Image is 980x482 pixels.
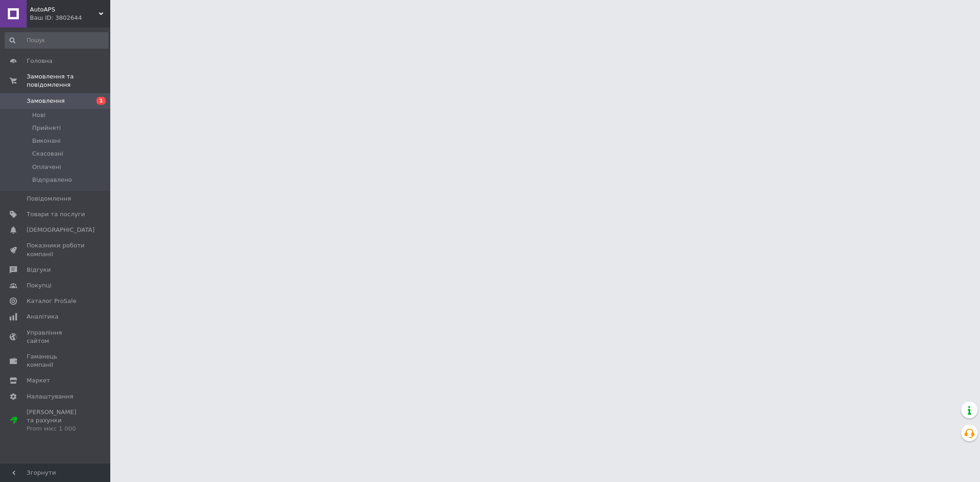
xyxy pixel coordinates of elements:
span: Каталог ProSale [27,297,76,305]
div: Ваш ID: 3802644 [30,14,110,22]
span: Маркет [27,376,50,385]
span: Відправлено [32,176,72,184]
span: Прийняті [32,124,61,132]
span: Оплачені [32,163,61,171]
span: Покупці [27,281,51,290]
span: [DEMOGRAPHIC_DATA] [27,226,95,234]
span: Нові [32,111,45,119]
input: Пошук [5,32,108,49]
div: Prom мікс 1 000 [27,425,85,433]
span: Управління сайтом [27,329,85,345]
span: Гаманець компанії [27,353,85,369]
span: AutoAPS [30,6,99,14]
span: Скасовані [32,150,63,158]
span: Повідомлення [27,195,71,203]
span: [PERSON_NAME] та рахунки [27,408,85,433]
span: Виконані [32,137,61,145]
span: Налаштування [27,392,74,401]
span: Товари та послуги [27,210,85,219]
span: Замовлення та повідомлення [27,73,110,89]
span: 1 [96,97,106,105]
span: Відгуки [27,266,51,274]
span: Замовлення [27,97,65,105]
span: Аналітика [27,313,58,321]
span: Показники роботи компанії [27,241,85,258]
span: Головна [27,57,52,65]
